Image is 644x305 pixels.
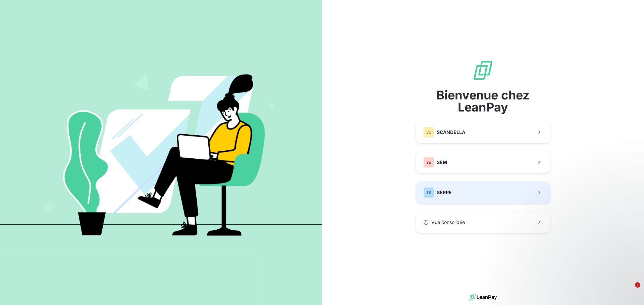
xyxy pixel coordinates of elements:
img: logo [469,292,497,302]
button: SCSCANDELLA [416,121,550,143]
button: SESERPE [416,181,550,204]
iframe: Intercom live chat [621,282,637,298]
div: SC [423,127,434,138]
span: SEM [437,159,447,166]
span: Vue consolidée [431,219,465,226]
img: logo sigle [472,60,494,81]
button: Vue consolidée [416,212,550,233]
iframe: Intercom notifications message [510,240,644,287]
span: SERPE [437,189,452,196]
span: Bienvenue chez LeanPay [416,89,550,113]
div: SE [423,157,434,168]
button: SESEM [416,151,550,173]
span: 1 [635,282,640,288]
span: SCANDELLA [437,129,465,136]
div: SE [423,187,434,198]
